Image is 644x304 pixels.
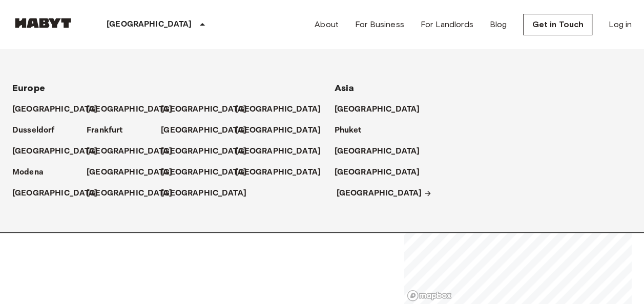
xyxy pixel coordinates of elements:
p: Phuket [335,124,362,137]
a: [GEOGRAPHIC_DATA] [335,103,430,116]
a: Frankfurt [87,124,133,137]
p: [GEOGRAPHIC_DATA] [161,166,246,179]
p: [GEOGRAPHIC_DATA] [12,103,98,116]
p: Dusseldorf [12,124,55,137]
a: Blog [490,18,507,31]
span: Europe [12,82,45,94]
a: [GEOGRAPHIC_DATA] [235,124,331,137]
a: [GEOGRAPHIC_DATA] [235,166,331,179]
a: [GEOGRAPHIC_DATA] [161,103,257,116]
a: About [315,18,339,31]
p: [GEOGRAPHIC_DATA] [107,18,192,31]
a: [GEOGRAPHIC_DATA] [87,103,182,116]
img: Habyt [12,18,74,28]
p: [GEOGRAPHIC_DATA] [87,187,172,200]
a: Get in Touch [523,14,592,35]
p: [GEOGRAPHIC_DATA] [337,187,422,200]
p: [GEOGRAPHIC_DATA] [235,103,321,116]
a: [GEOGRAPHIC_DATA] [12,103,108,116]
p: Modena [12,166,44,179]
a: [GEOGRAPHIC_DATA] [12,145,108,158]
p: [GEOGRAPHIC_DATA] [12,145,98,158]
a: [GEOGRAPHIC_DATA] [335,166,430,179]
p: [GEOGRAPHIC_DATA] [87,166,172,179]
a: Phuket [335,124,372,137]
a: Log in [609,18,632,31]
p: [GEOGRAPHIC_DATA] [161,145,246,158]
p: [GEOGRAPHIC_DATA] [335,103,420,116]
a: [GEOGRAPHIC_DATA] [12,187,108,200]
a: [GEOGRAPHIC_DATA] [161,166,257,179]
a: Mapbox logo [407,290,452,301]
p: [GEOGRAPHIC_DATA] [161,103,246,116]
a: [GEOGRAPHIC_DATA] [87,166,182,179]
p: [GEOGRAPHIC_DATA] [335,166,420,179]
a: Dusseldorf [12,124,65,137]
p: [GEOGRAPHIC_DATA] [235,145,321,158]
p: [GEOGRAPHIC_DATA] [161,124,246,137]
p: [GEOGRAPHIC_DATA] [161,187,246,200]
a: [GEOGRAPHIC_DATA] [161,145,257,158]
p: Frankfurt [87,124,122,137]
a: [GEOGRAPHIC_DATA] [335,145,430,158]
a: For Business [355,18,404,31]
a: [GEOGRAPHIC_DATA] [87,187,182,200]
a: [GEOGRAPHIC_DATA] [87,145,182,158]
span: Asia [335,82,355,94]
p: [GEOGRAPHIC_DATA] [87,103,172,116]
a: [GEOGRAPHIC_DATA] [337,187,432,200]
p: [GEOGRAPHIC_DATA] [235,124,321,137]
a: [GEOGRAPHIC_DATA] [161,187,257,200]
p: [GEOGRAPHIC_DATA] [87,145,172,158]
p: [GEOGRAPHIC_DATA] [12,187,98,200]
a: [GEOGRAPHIC_DATA] [235,103,331,116]
a: [GEOGRAPHIC_DATA] [161,124,257,137]
p: [GEOGRAPHIC_DATA] [235,166,321,179]
a: [GEOGRAPHIC_DATA] [235,145,331,158]
a: Modena [12,166,54,179]
a: For Landlords [421,18,473,31]
p: [GEOGRAPHIC_DATA] [335,145,420,158]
